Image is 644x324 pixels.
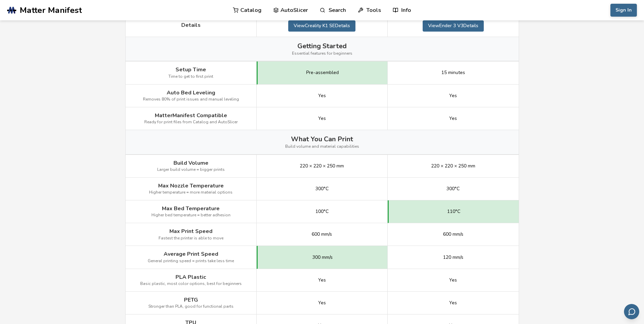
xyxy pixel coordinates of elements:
span: Max Bed Temperature [162,205,220,212]
span: Yes [318,277,326,283]
button: Send feedback via email [624,304,639,319]
span: Matter Manifest [20,5,82,15]
span: 100°C [315,209,329,214]
span: PETG [184,297,198,303]
span: Build volume and material capabilities [285,144,359,149]
span: Larger build volume = bigger prints [157,167,225,172]
span: 120 mm/s [443,255,463,260]
span: Ready for print files from Catalog and AutoSlicer [144,120,238,125]
span: Getting Started [297,42,347,50]
span: Higher bed temperature = better adhesion [151,213,231,218]
span: Yes [449,116,457,121]
span: Yes [449,277,457,283]
span: Removes 80% of print issues and manual leveling [143,97,239,102]
span: Stronger than PLA, good for functional parts [148,304,234,309]
span: 600 mm/s [312,232,332,237]
span: Yes [449,300,457,306]
span: General printing speed = prints take less time [148,259,234,264]
span: 600 mm/s [443,232,463,237]
span: Max Nozzle Temperature [158,183,224,189]
span: Average Print Speed [164,251,218,257]
span: 220 × 220 × 250 mm [431,163,475,169]
span: Yes [318,116,326,121]
a: ViewCreality K1 SEDetails [288,20,355,31]
span: Higher temperature = more material options [149,190,233,195]
span: 220 × 220 × 250 mm [300,163,344,169]
span: 110°C [447,209,460,214]
span: Basic plastic, most color options, best for beginners [140,282,242,286]
span: MatterManifest Compatible [155,112,227,119]
span: Auto Bed Leveling [167,90,215,96]
span: What You Can Print [291,135,353,143]
span: Fastest the printer is able to move [159,236,223,241]
span: 300 mm/s [312,255,333,260]
span: Yes [449,93,457,98]
span: 300°C [446,186,460,192]
span: 15 minutes [441,70,465,75]
span: Yes [318,300,326,306]
span: Pre-assembled [306,70,339,75]
span: Yes [318,93,326,98]
span: Details [181,22,201,28]
span: PLA Plastic [176,274,206,280]
button: Sign In [610,4,637,17]
span: 300°C [315,186,329,192]
span: Setup Time [176,67,206,73]
span: Max Print Speed [169,228,213,234]
span: Essential features for beginners [292,51,352,56]
span: Time to get to first print [168,74,213,79]
a: ViewEnder 3 V3Details [423,20,484,31]
span: Build Volume [173,160,208,166]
